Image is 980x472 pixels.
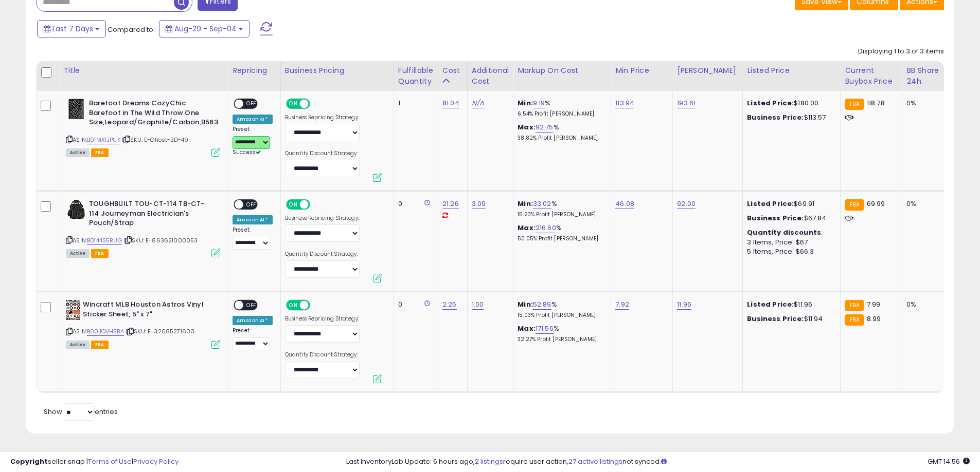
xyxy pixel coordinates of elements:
b: Wincraft MLB Houston Astros Vinyl Sticker Sheet, 5" x 7" [83,300,208,322]
span: 2025-09-12 14:56 GMT [928,457,970,466]
div: % [518,300,603,319]
span: ON [287,100,300,108]
div: Repricing [233,65,276,76]
div: Additional Cost [472,65,509,87]
button: Aug-29 - Sep-04 [159,20,250,37]
p: 6.54% Profit [PERSON_NAME] [518,110,603,118]
div: 0 [398,300,430,309]
div: 5 Items, Price: $66.3 [747,247,832,256]
div: Preset: [233,226,273,250]
a: 81.04 [442,98,459,108]
div: Preset: [233,126,273,156]
a: 113.94 [615,98,634,108]
b: Max: [518,223,536,233]
a: 21.26 [442,199,459,209]
div: 0% [906,99,940,108]
div: % [518,324,603,343]
a: 2 listings [475,457,503,466]
small: FBA [845,314,864,326]
a: 52.89 [533,299,551,310]
div: $11.96 [747,300,832,309]
span: Show: entries [44,407,118,417]
span: 69.99 [867,199,885,209]
div: $69.91 [747,199,832,209]
b: Max: [518,324,536,333]
div: 0 [398,199,430,209]
div: Min Price [615,65,668,76]
p: 38.82% Profit [PERSON_NAME] [518,135,603,142]
div: % [518,199,603,218]
a: 171.56 [536,324,554,334]
span: Aug-29 - Sep-04 [174,24,237,34]
b: Max: [518,122,536,132]
a: 9.19 [533,98,545,108]
label: Quantity Discount Strategy: [285,251,360,258]
p: 50.05% Profit [PERSON_NAME] [518,235,603,242]
span: 8.99 [867,314,881,324]
div: ASIN: [66,199,220,256]
a: Terms of Use [88,457,132,466]
div: Amazon AI * [233,115,273,124]
p: 15.03% Profit [PERSON_NAME] [518,312,603,319]
a: B01MXTJPUK [87,136,120,144]
span: FBA [91,148,109,157]
div: % [518,223,603,242]
div: Cost [442,65,463,76]
b: TOUGHBUILT TOU-CT-114 TB-CT-114 Journeyman Electrician's Pouch/Strap [89,199,214,231]
span: | SKU: E-863621000053 [123,236,198,244]
b: Listed Price: [747,98,794,108]
img: 51LfrL41PaL._SL40_.jpg [66,99,86,119]
span: ON [287,200,300,209]
div: Business Pricing [285,65,389,76]
span: OFF [243,301,260,310]
div: % [518,123,603,142]
small: FBA [845,300,864,311]
a: N/A [472,98,484,108]
div: ASIN: [66,99,220,156]
span: OFF [308,301,325,310]
div: Amazon AI * [233,215,273,224]
label: Business Repricing Strategy: [285,114,360,121]
span: ON [287,301,300,310]
span: FBA [91,249,109,258]
div: Preset: [233,327,273,350]
b: Listed Price: [747,299,794,309]
a: 92.75 [536,122,554,133]
b: Business Price: [747,314,804,324]
div: $67.84 [747,214,832,223]
span: Compared to: [108,25,155,34]
b: Business Price: [747,213,804,223]
span: OFF [308,100,325,108]
a: 27 active listings [568,457,622,466]
span: | SKU: E-32085271600 [126,327,194,335]
th: The percentage added to the cost of goods (COGS) that forms the calculator for Min & Max prices. [513,61,611,91]
div: Current Buybox Price [845,65,898,87]
a: 46.08 [615,199,634,209]
div: : [747,228,832,237]
label: Quantity Discount Strategy: [285,351,360,358]
div: ASIN: [66,300,220,348]
strong: Copyright [10,457,48,466]
div: Title [63,65,224,76]
img: 51c7yWcrAhL._SL40_.jpg [66,199,86,220]
b: Quantity discounts [747,228,821,237]
a: 11.96 [677,299,691,310]
div: seller snap | | [10,457,179,467]
div: 0% [906,300,940,309]
label: Business Repricing Strategy: [285,215,360,222]
div: Displaying 1 to 3 of 3 items [858,47,944,56]
b: Business Price: [747,112,804,122]
span: 7.99 [867,299,881,309]
a: 33.02 [533,199,551,209]
a: 216.60 [536,223,556,233]
span: Last 7 Days [52,24,93,34]
p: 32.27% Profit [PERSON_NAME] [518,336,603,343]
a: B0144S5RUG [87,236,122,245]
a: 92.00 [677,199,696,209]
small: FBA [845,199,864,211]
a: 3.09 [472,199,486,209]
b: Barefoot Dreams CozyChic Barefoot in The Wild Throw One Size,Leopard/Graphite/Carbon,B563 [89,99,214,130]
div: $11.94 [747,314,832,324]
b: Listed Price: [747,199,794,209]
span: All listings currently available for purchase on Amazon [66,249,90,258]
